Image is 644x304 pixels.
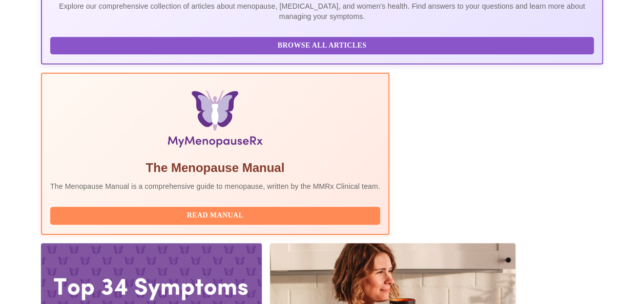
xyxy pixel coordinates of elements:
[60,39,584,52] span: Browse All Articles
[50,207,380,225] button: Read Manual
[60,209,370,222] span: Read Manual
[50,1,594,21] p: Explore our comprehensive collection of articles about menopause, [MEDICAL_DATA], and women's hea...
[50,40,596,49] a: Browse All Articles
[50,160,380,176] h5: The Menopause Manual
[50,37,594,55] button: Browse All Articles
[50,181,380,191] p: The Menopause Manual is a comprehensive guide to menopause, written by the MMRx Clinical team.
[50,210,383,219] a: Read Manual
[102,90,327,151] img: Menopause Manual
